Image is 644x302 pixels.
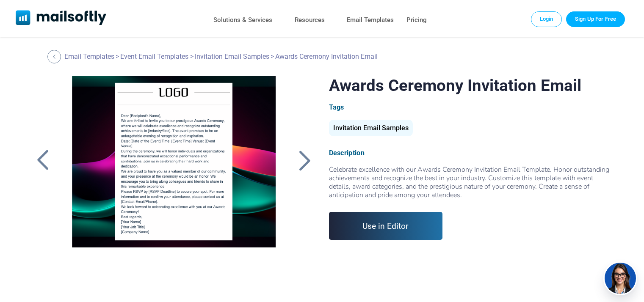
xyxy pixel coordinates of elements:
a: Pricing [406,14,427,26]
div: Description [329,149,612,157]
a: Back [32,149,53,171]
a: Login [531,11,562,27]
div: Invitation Email Samples [329,120,413,136]
div: Tags [329,103,612,111]
a: Resources [295,14,325,26]
a: Mailsoftly [16,10,107,27]
a: Event Email Templates [120,52,188,60]
a: Use in Editor [329,212,443,240]
a: Invitation Email Samples [195,52,269,60]
div: Celebrate excellence with our Awards Ceremony Invitation Email Template. Honor outstanding achiev... [329,165,612,199]
a: Awards Ceremony Invitation Email [61,76,287,287]
a: Back [47,50,63,63]
a: Trial [566,11,625,27]
h1: Awards Ceremony Invitation Email [329,76,612,95]
a: Invitation Email Samples [329,127,413,131]
a: Email Templates [64,52,114,60]
a: Solutions & Services [213,14,272,26]
a: Email Templates [347,14,394,26]
a: Back [294,149,315,171]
